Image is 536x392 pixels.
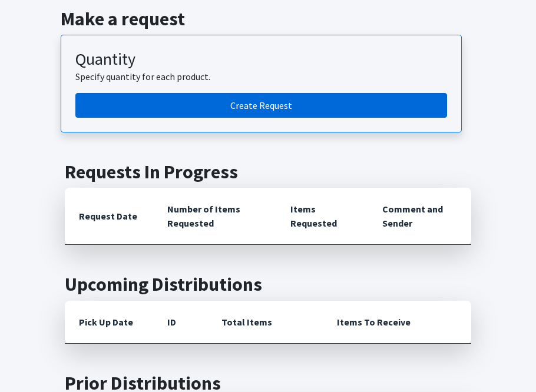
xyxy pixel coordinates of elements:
[75,93,447,118] a: Create a request by quantity
[207,301,323,344] th: Total Items
[276,188,369,245] th: Items Requested
[61,8,476,30] h2: Make a request
[75,49,447,69] h3: Quantity
[65,273,471,295] h2: Upcoming Distributions
[153,188,276,245] th: Number of Items Requested
[75,69,447,84] p: Specify quantity for each product.
[65,188,153,245] th: Request Date
[65,301,153,344] th: Pick Up Date
[153,301,207,344] th: ID
[65,161,471,183] h2: Requests In Progress
[323,301,472,344] th: Items To Receive
[368,188,471,245] th: Comment and Sender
